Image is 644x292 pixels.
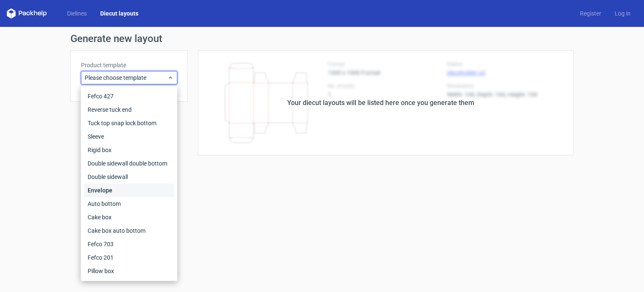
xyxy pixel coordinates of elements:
[84,210,174,224] div: Cake box
[85,74,167,82] span: Please choose template
[84,89,174,103] div: Fefco 427
[84,237,174,251] div: Fefco 703
[60,9,93,18] a: Dielines
[608,9,637,18] a: Log in
[81,61,177,69] label: Product template
[84,264,174,278] div: Pillow box
[84,224,174,237] div: Cake box auto bottom
[84,170,174,184] div: Double sidewall
[84,103,174,116] div: Reverse tuck end
[84,157,174,170] div: Double sidewall double bottom
[84,143,174,157] div: Rigid box
[84,251,174,264] div: Fefco 201
[573,9,608,18] a: Register
[93,9,145,18] a: Diecut layouts
[287,98,474,108] div: Your diecut layouts will be listed here once you generate them
[84,130,174,143] div: Sleeve
[84,197,174,210] div: Auto bottom
[84,184,174,197] div: Envelope
[84,116,174,130] div: Tuck top snap lock bottom
[70,34,574,44] h1: Generate new layout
